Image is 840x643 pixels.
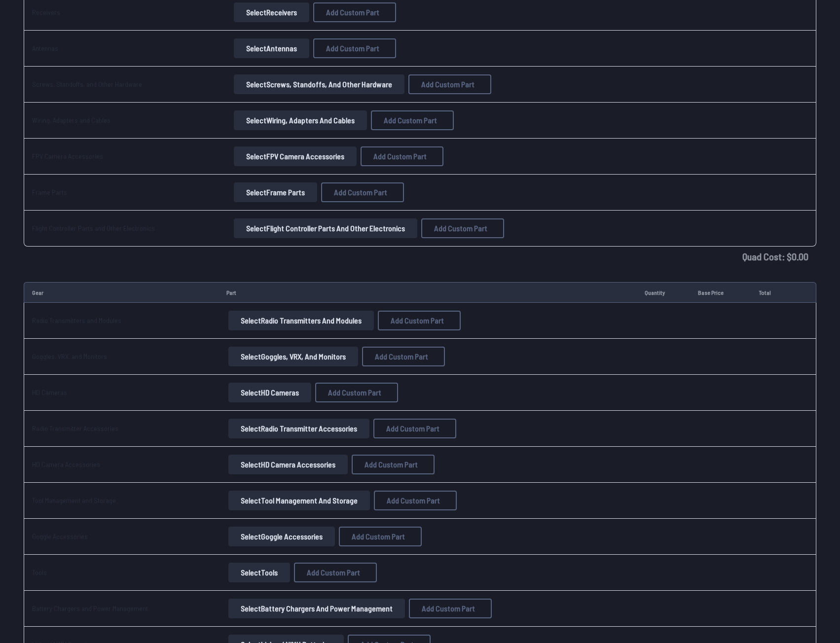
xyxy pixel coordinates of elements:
[32,116,110,124] a: Wiring, Adapters and Cables
[294,563,377,582] button: Add Custom Part
[409,599,492,618] button: Add Custom Part
[228,383,311,402] button: SelectHD Cameras
[32,224,155,232] a: Flight Controller Parts and Other Electronics
[339,527,422,546] button: Add Custom Part
[24,282,219,303] td: Gear
[313,38,396,58] button: Add Custom Part
[374,491,457,510] button: Add Custom Part
[228,527,335,546] button: SelectGoggle Accessories
[32,460,100,468] a: HD Camera Accessories
[362,347,445,366] button: Add Custom Part
[232,2,311,22] a: SelectReceivers
[232,146,359,166] a: SelectFPV Camera Accessories
[32,80,142,88] a: Screws, Standoffs, and Other Hardware
[228,347,358,366] button: SelectGoggles, VRX, and Monitors
[24,247,816,266] td: Quad Cost: $ 0.00
[232,74,406,94] a: SelectScrews, Standoffs, and Other Hardware
[391,317,444,324] span: Add Custom Part
[361,146,443,166] button: Add Custom Part
[315,383,398,402] button: Add Custom Part
[232,110,369,130] a: SelectWiring, Adapters and Cables
[352,533,405,540] span: Add Custom Part
[228,491,370,510] button: SelectTool Management and Storage
[226,419,371,438] a: SelectRadio Transmitter Accessories
[234,110,367,130] button: SelectWiring, Adapters and Cables
[371,110,454,130] button: Add Custom Part
[226,491,372,510] a: SelectTool Management and Storage
[228,455,348,474] button: SelectHD Camera Accessories
[387,497,440,504] span: Add Custom Part
[32,496,116,504] a: Tool Management and Storage
[234,74,404,94] button: SelectScrews, Standoffs, and Other Hardware
[32,44,58,52] a: Antennas
[751,282,792,303] td: Total
[32,152,103,160] a: FPV Camera Accessories
[228,563,290,582] button: SelectTools
[226,563,292,582] a: SelectTools
[637,282,690,303] td: Quantity
[228,311,374,330] button: SelectRadio Transmitters and Modules
[32,532,88,540] a: Goggle Accessories
[226,455,350,474] a: SelectHD Camera Accessories
[228,419,369,438] button: SelectRadio Transmitter Accessories
[228,599,405,618] button: SelectBattery Chargers and Power Management
[422,605,475,612] span: Add Custom Part
[32,388,67,396] a: HD Cameras
[334,188,387,196] span: Add Custom Part
[365,461,418,468] span: Add Custom Part
[234,146,357,166] button: SelectFPV Camera Accessories
[232,218,419,238] a: SelectFlight Controller Parts and Other Electronics
[226,347,360,366] a: SelectGoggles, VRX, and Monitors
[307,569,360,576] span: Add Custom Part
[32,188,67,196] a: Frame Parts
[326,44,379,52] span: Add Custom Part
[219,282,637,303] td: Part
[421,80,475,88] span: Add Custom Part
[32,8,60,16] a: Receivers
[328,389,381,396] span: Add Custom Part
[226,527,337,546] a: SelectGoggle Accessories
[32,352,107,360] a: Goggles, VRX, and Monitors
[234,2,309,22] button: SelectReceivers
[234,182,317,202] button: SelectFrame Parts
[226,383,313,402] a: SelectHD Cameras
[434,224,487,232] span: Add Custom Part
[421,218,504,238] button: Add Custom Part
[32,604,148,612] a: Battery Chargers and Power Management
[373,419,456,438] button: Add Custom Part
[313,2,396,22] button: Add Custom Part
[226,311,376,330] a: SelectRadio Transmitters and Modules
[375,353,428,360] span: Add Custom Part
[226,599,407,618] a: SelectBattery Chargers and Power Management
[386,425,439,432] span: Add Custom Part
[234,38,309,58] button: SelectAntennas
[408,74,491,94] button: Add Custom Part
[373,152,427,160] span: Add Custom Part
[32,316,121,324] a: Radio Transmitters and Modules
[352,455,435,474] button: Add Custom Part
[690,282,751,303] td: Base Price
[232,182,319,202] a: SelectFrame Parts
[321,182,404,202] button: Add Custom Part
[32,568,47,576] a: Tools
[232,38,311,58] a: SelectAntennas
[384,116,437,124] span: Add Custom Part
[32,424,118,432] a: Radio Transmitter Accessories
[234,218,417,238] button: SelectFlight Controller Parts and Other Electronics
[378,311,461,330] button: Add Custom Part
[326,8,379,16] span: Add Custom Part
